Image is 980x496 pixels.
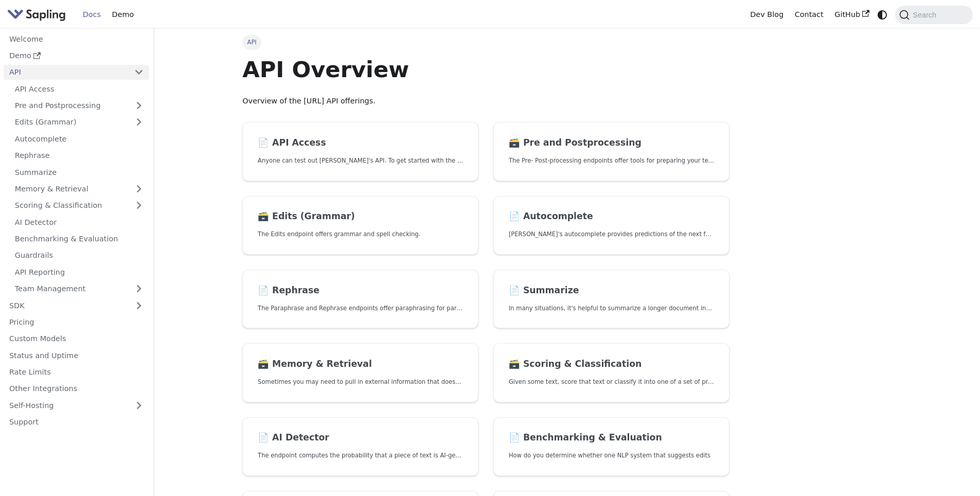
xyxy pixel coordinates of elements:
span: Search [910,11,942,19]
a: Autocomplete [9,131,149,146]
a: Demo [4,48,149,63]
p: How do you determine whether one NLP system that suggests edits [509,451,714,460]
p: The Edits endpoint offers grammar and spell checking. [258,229,463,239]
p: The Paraphrase and Rephrase endpoints offer paraphrasing for particular styles. [258,304,463,313]
a: 📄️ AI DetectorThe endpoint computes the probability that a piece of text is AI-generated, [242,417,478,476]
a: Sapling.aiSapling.ai [7,7,69,22]
p: The Pre- Post-processing endpoints offer tools for preparing your text data for ingestation as we... [509,156,714,166]
a: 📄️ Benchmarking & EvaluationHow do you determine whether one NLP system that suggests edits [493,417,729,476]
h2: Benchmarking & Evaluation [509,432,714,444]
a: Other Integrations [4,381,149,396]
a: Scoring & Classification [9,198,149,213]
p: Overview of the [URL] API offerings. [242,95,729,108]
a: Docs [77,7,106,23]
a: 📄️ API AccessAnyone can test out [PERSON_NAME]'s API. To get started with the API, simply: [242,122,478,181]
p: Anyone can test out Sapling's API. To get started with the API, simply: [258,156,463,166]
h2: Rephrase [258,285,463,296]
a: Dev Blog [744,7,789,23]
a: AI Detector [9,215,149,229]
button: Search (Command+K) [895,6,972,24]
a: Benchmarking & Evaluation [9,232,149,246]
a: Contact [789,7,829,23]
h2: Edits (Grammar) [258,211,463,222]
a: Memory & Retrieval [9,182,149,197]
p: Sapling's autocomplete provides predictions of the next few characters or words [509,229,714,239]
a: Demo [106,7,139,23]
button: Switch between dark and light mode (currently system mode) [875,7,890,22]
a: Rate Limits [4,365,149,380]
a: API [4,65,129,80]
a: Pre and Postprocessing [9,98,149,113]
h2: Summarize [509,285,714,296]
p: The endpoint computes the probability that a piece of text is AI-generated, [258,451,463,460]
a: Custom Models [4,331,149,346]
a: 📄️ SummarizeIn many situations, it's helpful to summarize a longer document into a shorter, more ... [493,270,729,329]
a: 🗃️ Edits (Grammar)The Edits endpoint offers grammar and spell checking. [242,196,478,255]
img: Sapling.ai [7,7,66,22]
a: Summarize [9,165,149,180]
h2: AI Detector [258,432,463,444]
a: 🗃️ Memory & RetrievalSometimes you may need to pull in external information that doesn't fit in t... [242,343,478,402]
h1: API Overview [242,56,729,83]
a: 🗃️ Scoring & ClassificationGiven some text, score that text or classify it into one of a set of p... [493,343,729,402]
a: Pricing [4,315,149,330]
button: Expand sidebar category 'SDK' [129,298,149,313]
a: 📄️ RephraseThe Paraphrase and Rephrase endpoints offer paraphrasing for particular styles. [242,270,478,329]
p: Sometimes you may need to pull in external information that doesn't fit in the context size of an... [258,377,463,387]
h2: API Access [258,137,463,149]
a: API Reporting [9,264,149,279]
a: SDK [4,298,129,313]
h2: Memory & Retrieval [258,359,463,370]
a: Team Management [9,281,149,296]
p: In many situations, it's helpful to summarize a longer document into a shorter, more easily diges... [509,304,714,313]
h2: Autocomplete [509,211,714,222]
h2: Scoring & Classification [509,359,714,370]
span: API [242,35,261,49]
h2: Pre and Postprocessing [509,137,714,149]
p: Given some text, score that text or classify it into one of a set of pre-specified categories. [509,377,714,387]
button: Collapse sidebar category 'API' [129,65,149,80]
a: API Access [9,81,149,96]
a: Support [4,415,149,430]
a: GitHub [829,7,875,23]
a: 🗃️ Pre and PostprocessingThe Pre- Post-processing endpoints offer tools for preparing your text d... [493,122,729,181]
a: Edits (Grammar) [9,115,149,130]
a: Self-Hosting [4,398,149,413]
a: Welcome [4,31,149,46]
a: Status and Uptime [4,348,149,363]
a: 📄️ Autocomplete[PERSON_NAME]'s autocomplete provides predictions of the next few characters or words [493,196,729,255]
nav: Breadcrumbs [242,35,729,49]
a: Rephrase [9,148,149,163]
a: Guardrails [9,248,149,263]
